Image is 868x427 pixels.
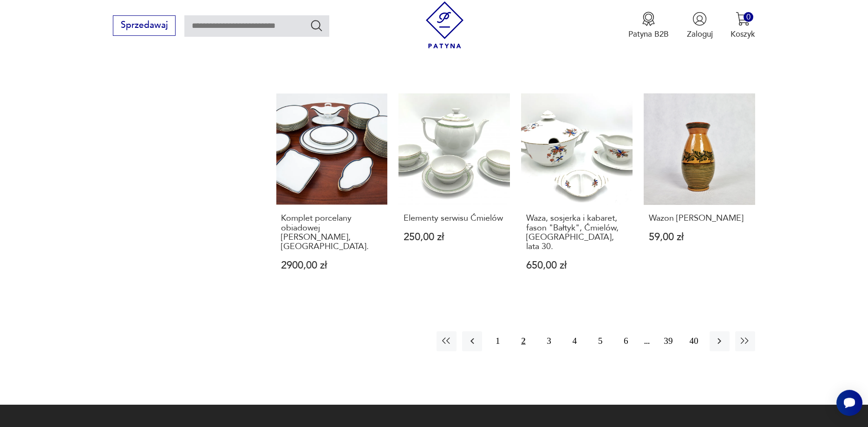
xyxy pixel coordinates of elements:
h3: Komplet porcelany obiadowej [PERSON_NAME], [GEOGRAPHIC_DATA]. [281,214,382,252]
a: Wazon Łysa GóraWazon [PERSON_NAME]59,00 zł [644,93,755,292]
div: 0 [744,12,753,22]
p: Patyna B2B [628,29,669,39]
button: 2 [513,331,533,351]
button: 0Koszyk [731,12,755,39]
h3: Elementy serwisu Ćmielów [404,214,505,223]
button: Sprzedawaj [113,15,176,36]
button: Szukaj [310,19,323,32]
button: 5 [590,331,610,351]
button: 6 [616,331,636,351]
a: Elementy serwisu ĆmielówElementy serwisu Ćmielów250,00 zł [398,93,510,292]
p: 250,00 zł [404,232,505,242]
a: Komplet porcelany obiadowej marki Rosenthal, Niemcy.Komplet porcelany obiadowej [PERSON_NAME], [G... [276,93,388,292]
p: 59,00 zł [649,232,750,242]
a: Sprzedawaj [113,22,176,30]
a: Waza, sosjerka i kabaret, fason "Bałtyk", Ćmielów, Polska, lata 30.Waza, sosjerka i kabaret, faso... [521,93,633,292]
h3: Wazon [PERSON_NAME] [649,214,750,223]
img: Ikona koszyka [736,12,750,26]
iframe: Smartsupp widget button [836,390,862,416]
p: 2900,00 zł [281,261,382,270]
button: 39 [658,331,678,351]
p: 490,00 zł [649,44,750,54]
button: 40 [684,331,704,351]
button: 3 [539,331,559,351]
button: 1 [488,331,508,351]
p: 650,00 zł [526,261,627,270]
img: Ikonka użytkownika [692,12,707,26]
button: Zaloguj [687,12,713,39]
h3: Waza, sosjerka i kabaret, fason "Bałtyk", Ćmielów, [GEOGRAPHIC_DATA], lata 30. [526,214,627,252]
a: Ikona medaluPatyna B2B [628,12,669,39]
p: Koszyk [731,29,755,39]
p: Zaloguj [687,29,713,39]
button: 4 [565,331,585,351]
img: Ikona medalu [641,12,656,26]
button: Patyna B2B [628,12,669,39]
img: Patyna - sklep z meblami i dekoracjami vintage [421,1,468,48]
